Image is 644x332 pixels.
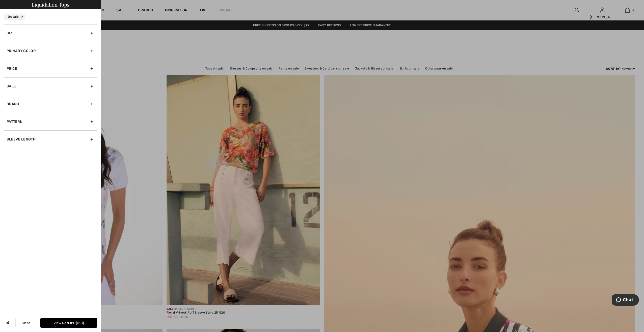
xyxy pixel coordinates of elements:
div: On sale [4,14,25,20]
iframe: Opens a widget where you can chat to one of our agents [612,294,639,307]
span: 618 [76,321,84,325]
button: Clear [15,318,36,328]
div: Price [4,60,97,77]
div: Sale [4,77,97,95]
div: Primary Color [4,42,97,60]
div: ✖ [4,318,11,328]
div: Sleeve length [4,130,97,148]
div: Brand [4,95,97,113]
button: View Results618 [40,318,97,328]
div: Size [4,24,97,42]
div: Pattern [4,113,97,130]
